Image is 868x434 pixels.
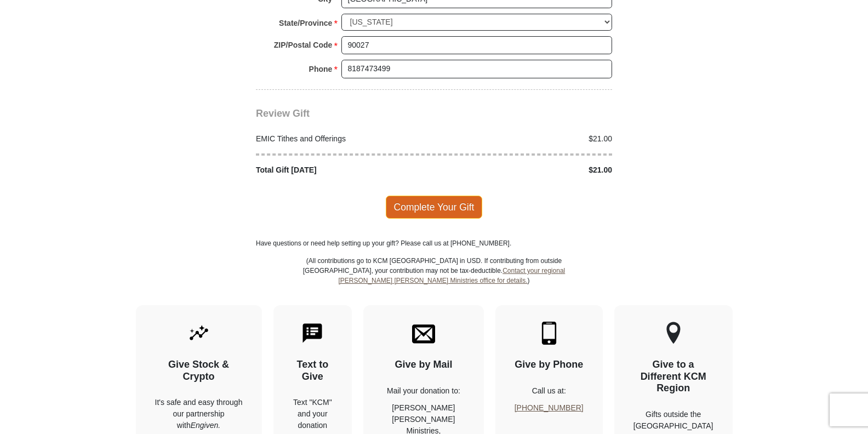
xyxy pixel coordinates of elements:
[274,37,333,53] strong: ZIP/Postal Code
[301,322,324,345] img: text-to-give.svg
[633,359,713,395] h4: Give to a Different KCM Region
[515,359,584,371] h4: Give by Phone
[382,385,465,397] p: Mail your donation to:
[187,322,210,345] img: give-by-stock.svg
[338,267,565,284] a: Contact your regional [PERSON_NAME] [PERSON_NAME] Ministries office for details.
[434,133,618,145] div: $21.00
[515,385,584,397] p: Call us at:
[386,196,483,219] span: Complete Your Gift
[412,322,435,345] img: envelope.svg
[256,108,310,119] span: Review Gift
[382,359,465,371] h4: Give by Mail
[293,359,333,382] h4: Text to Give
[191,421,220,430] i: Engiven.
[434,164,618,176] div: $21.00
[666,322,681,345] img: other-region
[256,238,612,248] p: Have questions or need help setting up your gift? Please call us at [PHONE_NUMBER].
[155,397,243,431] p: It's safe and easy through our partnership with
[250,133,435,145] div: EMIC Tithes and Offerings
[250,164,435,176] div: Total Gift [DATE]
[302,256,566,305] p: (All contributions go to KCM [GEOGRAPHIC_DATA] in USD. If contributing from outside [GEOGRAPHIC_D...
[538,322,561,345] img: mobile.svg
[309,61,333,77] strong: Phone
[155,359,243,382] h4: Give Stock & Crypto
[279,15,332,31] strong: State/Province
[515,403,584,412] a: [PHONE_NUMBER]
